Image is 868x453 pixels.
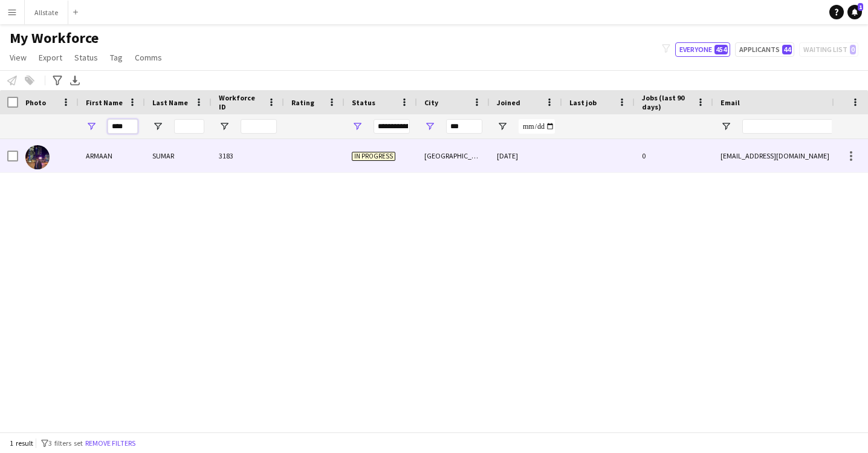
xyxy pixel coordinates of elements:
div: 3183 [212,139,284,172]
input: Workforce ID Filter Input [241,119,277,134]
span: Last Name [152,98,188,107]
div: ARMAAN [79,139,145,172]
button: Everyone454 [675,42,730,57]
span: Comms [135,52,162,63]
span: Email [721,98,740,107]
a: 1 [847,5,862,19]
div: SUMAR [145,139,212,172]
a: View [5,50,31,65]
span: Workforce ID [219,93,262,111]
button: Open Filter Menu [86,121,97,132]
a: Tag [105,50,128,65]
app-action-btn: Export XLSX [68,73,82,88]
input: Joined Filter Input [519,119,555,134]
app-action-btn: Advanced filters [50,73,65,88]
span: Jobs (last 90 days) [642,93,691,111]
span: Tag [110,52,123,63]
button: Open Filter Menu [497,121,508,132]
span: In progress [352,152,395,161]
button: Remove filters [83,437,138,450]
span: Status [352,98,375,107]
a: Comms [130,50,167,65]
div: 0 [635,139,713,172]
div: [GEOGRAPHIC_DATA] [417,139,490,172]
input: City Filter Input [446,119,482,134]
span: Last job [569,98,597,107]
span: Photo [25,98,46,107]
span: 44 [782,45,792,54]
span: First Name [86,98,123,107]
div: [DATE] [490,139,562,172]
button: Allstate [25,1,68,24]
img: ARMAAN SUMAR [25,145,50,169]
span: View [10,52,27,63]
span: Joined [497,98,520,107]
button: Open Filter Menu [352,121,363,132]
span: 454 [714,45,728,54]
span: Rating [291,98,314,107]
span: City [424,98,438,107]
span: 3 filters set [48,438,83,448]
button: Open Filter Menu [219,121,230,132]
button: Open Filter Menu [152,121,163,132]
span: My Workforce [10,29,99,47]
span: 1 [858,3,863,11]
button: Open Filter Menu [721,121,731,132]
a: Export [34,50,67,65]
input: Last Name Filter Input [174,119,204,134]
span: Export [39,52,62,63]
a: Status [70,50,103,65]
button: Applicants44 [735,42,794,57]
input: First Name Filter Input [108,119,138,134]
span: Status [74,52,98,63]
button: Open Filter Menu [424,121,435,132]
